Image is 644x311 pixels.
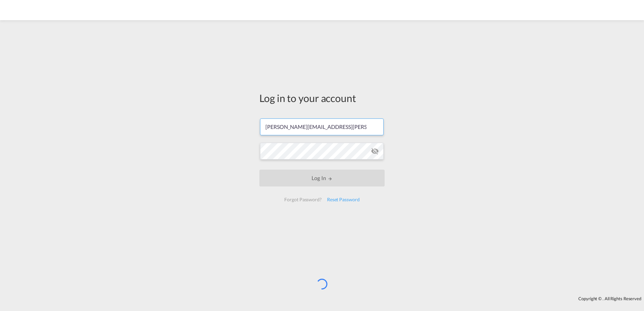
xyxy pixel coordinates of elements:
[282,194,324,206] div: Forgot Password?
[324,194,362,206] div: Reset Password
[371,147,379,155] md-icon: icon-eye-off
[260,118,384,135] input: Enter email/phone number
[259,91,385,105] div: Log in to your account
[259,170,385,186] button: LOGIN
